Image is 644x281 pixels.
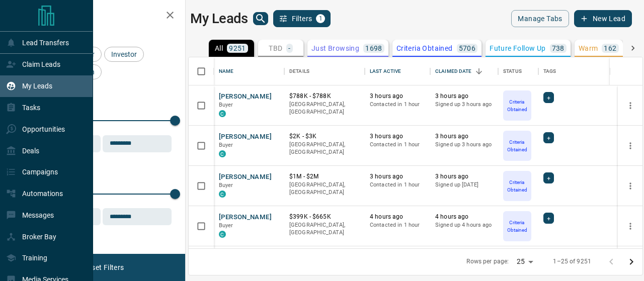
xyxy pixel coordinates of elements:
[435,172,493,181] p: 3 hours ago
[269,45,282,52] p: TBD
[219,172,272,182] button: [PERSON_NAME]
[396,45,453,52] p: Criteria Obtained
[459,45,476,52] p: 5706
[219,231,226,238] div: condos.ca
[490,45,545,52] p: Future Follow Up
[370,213,425,221] p: 4 hours ago
[543,132,554,143] div: +
[219,213,272,222] button: [PERSON_NAME]
[543,172,554,183] div: +
[504,219,530,234] p: Criteria Obtained
[472,64,486,78] button: Sort
[435,57,472,85] div: Claimed Date
[504,178,530,194] p: Criteria Obtained
[435,141,493,149] p: Signed up 3 hours ago
[108,50,140,58] span: Investor
[289,141,360,156] p: [GEOGRAPHIC_DATA], [GEOGRAPHIC_DATA]
[435,181,493,189] p: Signed up [DATE]
[289,92,360,101] p: $788K - $788K
[273,10,331,27] button: Filters1
[547,92,550,103] span: +
[370,141,425,149] p: Contacted in 1 hour
[289,101,360,116] p: [GEOGRAPHIC_DATA], [GEOGRAPHIC_DATA]
[503,57,522,85] div: Status
[543,213,554,224] div: +
[219,102,233,108] span: Buyer
[547,133,550,143] span: +
[547,173,550,183] span: +
[253,12,268,25] button: search button
[435,213,493,221] p: 4 hours ago
[543,57,556,85] div: Tags
[288,45,290,52] p: -
[370,92,425,101] p: 3 hours ago
[547,213,550,223] span: +
[370,172,425,181] p: 3 hours ago
[504,138,530,153] p: Criteria Obtained
[543,92,554,103] div: +
[219,191,226,198] div: condos.ca
[219,132,272,142] button: [PERSON_NAME]
[504,98,530,113] p: Criteria Obtained
[435,92,493,101] p: 3 hours ago
[365,57,430,85] div: Last Active
[623,138,638,153] button: more
[317,15,324,22] span: 1
[623,219,638,234] button: more
[623,98,638,113] button: more
[574,10,632,27] button: New Lead
[289,132,360,141] p: $2K - $3K
[219,222,233,229] span: Buyer
[511,10,569,27] button: Manage Tabs
[513,254,537,269] div: 25
[219,92,272,102] button: [PERSON_NAME]
[311,45,359,52] p: Just Browsing
[32,10,175,22] h2: Filters
[219,182,233,189] span: Buyer
[498,57,538,85] div: Status
[553,257,591,266] p: 1–25 of 9251
[370,57,401,85] div: Last Active
[190,11,248,27] h1: My Leads
[370,101,425,109] p: Contacted in 1 hour
[623,178,638,194] button: more
[289,181,360,197] p: [GEOGRAPHIC_DATA], [GEOGRAPHIC_DATA]
[435,101,493,109] p: Signed up 3 hours ago
[466,257,509,266] p: Rows per page:
[370,221,425,229] p: Contacted in 1 hour
[76,259,130,276] button: Reset Filters
[289,221,360,237] p: [GEOGRAPHIC_DATA], [GEOGRAPHIC_DATA]
[289,57,309,85] div: Details
[435,132,493,141] p: 3 hours ago
[214,57,284,85] div: Name
[365,45,382,52] p: 1698
[215,45,223,52] p: All
[538,57,631,85] div: Tags
[219,142,233,148] span: Buyer
[219,57,234,85] div: Name
[370,181,425,189] p: Contacted in 1 hour
[289,213,360,221] p: $399K - $665K
[104,47,144,62] div: Investor
[552,45,565,52] p: 738
[430,57,498,85] div: Claimed Date
[219,150,226,157] div: condos.ca
[370,132,425,141] p: 3 hours ago
[621,252,641,272] button: Go to next page
[435,221,493,229] p: Signed up 4 hours ago
[284,57,365,85] div: Details
[579,45,598,52] p: Warm
[219,110,226,117] div: condos.ca
[229,45,246,52] p: 9251
[289,172,360,181] p: $1M - $2M
[604,45,616,52] p: 162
